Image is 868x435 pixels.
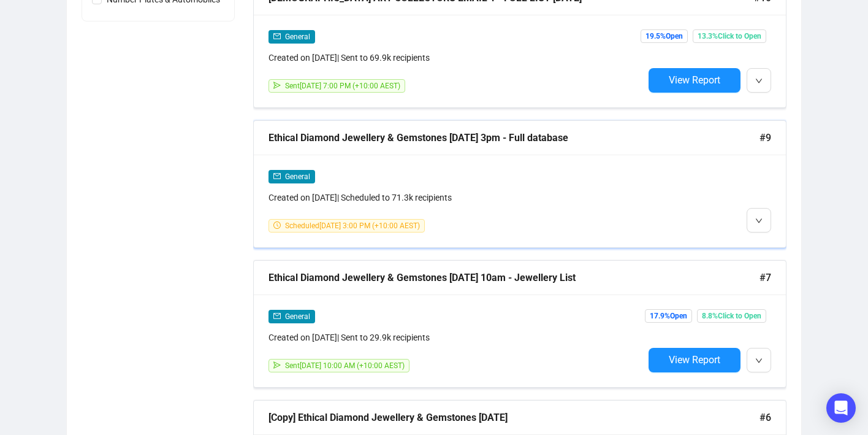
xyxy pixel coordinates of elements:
[649,68,740,93] button: View Report
[273,221,281,229] span: clock-circle
[268,270,759,285] div: Ethical Diamond Jewellery & Gemstones [DATE] 10am - Jewellery List
[285,82,400,90] span: Sent [DATE] 7:00 PM (+10:00 AEST)
[268,130,759,145] div: Ethical Diamond Jewellery & Gemstones [DATE] 3pm - Full database
[285,312,310,321] span: General
[641,29,688,43] span: 19.5% Open
[273,82,281,89] span: send
[669,74,720,86] span: View Report
[268,51,644,64] div: Created on [DATE] | Sent to 69.9k recipients
[273,361,281,369] span: send
[273,172,281,180] span: mail
[669,354,720,366] span: View Report
[697,309,766,323] span: 8.8% Click to Open
[285,172,310,181] span: General
[755,357,763,364] span: down
[759,270,771,285] span: #7
[268,410,759,425] div: [Copy] Ethical Diamond Jewellery & Gemstones [DATE]
[273,33,281,40] span: mail
[826,393,856,423] div: Open Intercom Messenger
[273,312,281,320] span: mail
[285,33,310,41] span: General
[253,260,786,388] a: Ethical Diamond Jewellery & Gemstones [DATE] 10am - Jewellery List#7mailGeneralCreated on [DATE]|...
[755,77,763,85] span: down
[268,331,644,344] div: Created on [DATE] | Sent to 29.9k recipients
[268,191,644,204] div: Created on [DATE] | Scheduled to 71.3k recipients
[693,29,766,43] span: 13.3% Click to Open
[645,309,692,323] span: 17.9% Open
[759,410,771,425] span: #6
[285,221,420,230] span: Scheduled [DATE] 3:00 PM (+10:00 AEST)
[285,361,405,370] span: Sent [DATE] 10:00 AM (+10:00 AEST)
[253,120,786,248] a: Ethical Diamond Jewellery & Gemstones [DATE] 3pm - Full database#9mailGeneralCreated on [DATE]| S...
[649,348,740,372] button: View Report
[759,130,771,145] span: #9
[755,217,763,225] span: down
